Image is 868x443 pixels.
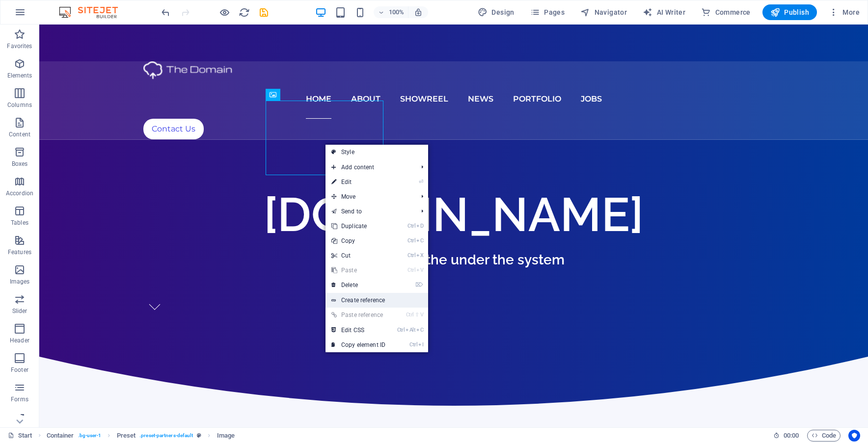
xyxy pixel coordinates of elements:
[474,4,518,20] button: Design
[8,248,31,256] p: Features
[7,42,32,50] p: Favorites
[643,7,685,17] span: AI Writer
[415,282,423,288] i: ⌦
[407,223,415,229] i: Ctrl
[374,6,408,18] button: 100%
[325,323,391,338] a: CtrlAltCEdit CSS
[580,7,627,17] span: Navigator
[10,278,30,286] p: Images
[825,4,864,20] button: More
[414,8,423,17] i: On resize automatically adjust zoom level to fit chosen device.
[829,7,860,17] span: More
[407,237,415,244] i: Ctrl
[239,7,250,18] i: Reload page
[7,72,32,79] p: Elements
[406,327,415,333] i: Alt
[325,204,413,219] a: Send to
[12,160,28,168] p: Boxes
[8,430,32,442] a: Click to cancel selection. Double-click to open Pages
[790,432,792,439] span: :
[419,179,423,185] i: ⏎
[11,366,28,374] p: Footer
[526,4,569,20] button: Pages
[325,263,391,278] a: CtrlVPaste
[11,395,28,403] p: Forms
[416,252,423,259] i: X
[812,430,836,442] span: Code
[197,433,201,438] i: This element is a customizable preset
[325,219,391,234] a: CtrlDDuplicate
[325,175,391,189] a: ⏎Edit
[416,237,423,244] i: C
[160,6,171,18] button: undo
[697,4,755,20] button: Commerce
[418,341,423,348] i: I
[478,7,515,17] span: Design
[218,6,230,18] button: Click here to leave preview mode and continue editing
[409,341,417,348] i: Ctrl
[773,430,799,442] h6: Session time
[701,7,751,17] span: Commerce
[784,430,799,442] span: 00 00
[11,219,28,227] p: Tables
[12,307,27,315] p: Slider
[160,7,171,18] i: Undo: Change text (Ctrl+Z)
[47,430,74,442] span: Click to select. Double-click to edit
[388,6,404,18] h6: 100%
[639,4,689,20] button: AI Writer
[325,338,391,352] a: CtrlICopy element ID
[416,223,423,229] i: D
[415,312,419,318] i: ⇧
[397,327,405,333] i: Ctrl
[325,308,391,322] a: Ctrl⇧VPaste reference
[78,430,102,442] span: . bg-user-1
[325,234,391,248] a: CtrlCCopy
[325,248,391,263] a: CtrlXCut
[117,430,136,442] span: Click to select. Double-click to edit
[56,6,130,18] img: Editor Logo
[325,145,428,159] a: Style
[848,430,860,442] button: Usercentrics
[530,7,565,17] span: Pages
[47,430,235,442] nav: breadcrumb
[9,130,30,138] p: Content
[258,6,270,18] button: save
[258,7,270,18] i: Save (Ctrl+S)
[238,6,250,18] button: reload
[407,267,415,273] i: Ctrl
[325,189,413,204] span: Move
[416,327,423,333] i: C
[762,4,817,20] button: Publish
[217,430,235,442] span: Click to select. Double-click to edit
[770,7,809,17] span: Publish
[325,160,413,175] span: Add content
[807,430,841,442] button: Code
[406,312,414,318] i: Ctrl
[407,252,415,259] i: Ctrl
[139,430,193,442] span: . preset-partners-default
[416,267,423,273] i: V
[325,293,428,308] a: Create reference
[6,189,33,197] p: Accordion
[420,312,423,318] i: V
[7,101,32,109] p: Columns
[10,337,29,344] p: Header
[576,4,631,20] button: Navigator
[325,278,391,292] a: ⌦Delete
